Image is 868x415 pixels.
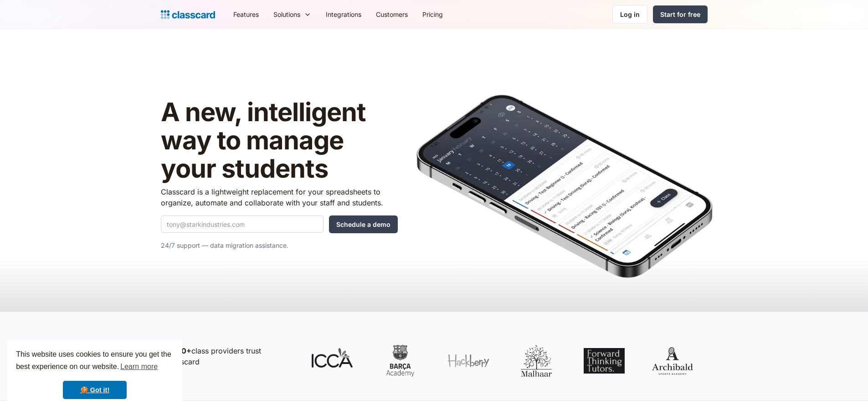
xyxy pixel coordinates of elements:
[273,10,300,19] div: Solutions
[226,4,266,25] a: Features
[161,186,398,208] p: Classcard is a lightweight replacement for your spreadsheets to organize, automate and collaborat...
[161,8,215,21] a: Logo
[318,4,369,25] a: Integrations
[63,381,127,399] a: dismiss cookie message
[415,4,450,25] a: Pricing
[165,345,293,367] p: class providers trust Classcard
[660,10,700,19] div: Start for free
[329,215,398,233] input: Schedule a demo
[119,360,159,374] a: learn more about cookies
[161,215,324,233] input: tony@starkindustries.com
[369,4,415,25] a: Customers
[612,5,647,24] a: Log in
[653,5,708,23] a: Start for free
[266,4,318,25] div: Solutions
[16,349,174,374] span: This website uses cookies to ensure you get the best experience on our website.
[620,10,640,19] div: Log in
[161,98,398,183] h1: A new, intelligent way to manage your students
[161,215,398,233] form: Quick Demo Form
[7,340,182,408] div: cookieconsent
[161,240,398,251] p: 24/7 support — data migration assistance.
